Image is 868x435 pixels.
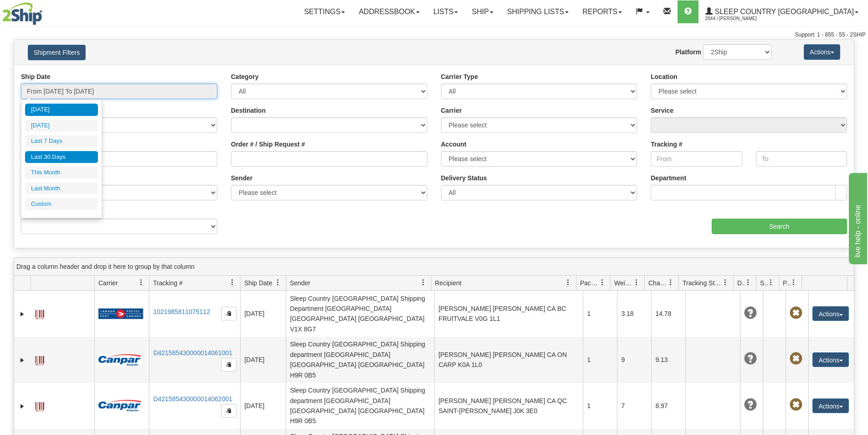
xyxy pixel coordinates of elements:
[240,337,286,383] td: [DATE]
[153,349,232,356] a: D421585430000014061001
[25,167,98,179] li: This Month
[28,45,86,60] button: Shipment Filters
[812,398,849,413] button: Actions
[651,337,685,383] td: 9.13
[18,309,27,319] a: Expand
[434,337,583,383] td: [PERSON_NAME] [PERSON_NAME] CA ON CARP K0A 1L0
[35,352,44,367] a: Label
[416,275,431,290] a: Sender filter column settings
[290,278,310,288] span: Sender
[297,0,352,23] a: Settings
[560,275,576,290] a: Recipient filter column settings
[804,44,840,60] button: Actions
[617,291,651,337] td: 3.18
[744,398,757,411] span: Unknown
[583,291,617,337] td: 1
[25,198,98,210] li: Custom
[221,307,236,320] button: Copy to clipboard
[221,358,236,372] button: Copy to clipboard
[737,278,745,288] span: Delivery Status
[441,140,467,149] label: Account
[812,352,849,367] button: Actions
[756,151,847,167] input: To
[231,140,305,149] label: Order # / Ship Request #
[740,275,756,290] a: Delivery Status filter column settings
[744,307,757,320] span: Unknown
[21,72,51,81] label: Ship Date
[18,356,27,365] a: Expand
[435,278,462,288] span: Recipient
[790,307,802,320] span: Pickup Not Assigned
[790,398,802,411] span: Pickup Not Assigned
[286,383,434,429] td: Sleep Country [GEOGRAPHIC_DATA] Shipping department [GEOGRAPHIC_DATA] [GEOGRAPHIC_DATA] [GEOGRAPH...
[25,183,98,195] li: Last Month
[18,402,27,411] a: Expand
[240,291,286,337] td: [DATE]
[583,383,617,429] td: 1
[98,400,141,411] img: 14 - Canpar
[441,106,462,115] label: Carrier
[763,275,779,290] a: Shipment Issues filter column settings
[790,352,802,365] span: Pickup Not Assigned
[617,383,651,429] td: 7
[153,278,183,288] span: Tracking #
[465,0,500,23] a: Ship
[651,173,686,183] label: Department
[718,275,733,290] a: Tracking Status filter column settings
[651,140,682,149] label: Tracking #
[617,337,651,383] td: 9
[352,0,426,23] a: Addressbook
[25,104,98,116] li: [DATE]
[434,291,583,337] td: [PERSON_NAME] [PERSON_NAME] CA BC FRUITVALE V0G 1L1
[663,275,678,290] a: Charge filter column settings
[231,72,259,81] label: Category
[25,120,98,132] li: [DATE]
[240,383,286,429] td: [DATE]
[847,171,867,264] iframe: chat widget
[426,0,465,23] a: Lists
[441,72,478,81] label: Carrier Type
[651,106,673,115] label: Service
[812,306,849,321] button: Actions
[231,106,266,115] label: Destination
[134,275,149,290] a: Carrier filter column settings
[712,219,847,234] input: Search
[629,275,644,290] a: Weight filter column settings
[98,354,141,366] img: 14 - Canpar
[35,306,44,320] a: Label
[651,151,742,167] input: From
[441,173,487,183] label: Delivery Status
[651,383,685,429] td: 8.97
[7,5,84,16] div: live help - online
[651,291,685,337] td: 14.78
[580,278,599,288] span: Packages
[221,404,236,418] button: Copy to clipboard
[225,275,240,290] a: Tracking # filter column settings
[614,278,633,288] span: Weight
[783,278,791,288] span: Pickup Status
[595,275,610,290] a: Packages filter column settings
[286,337,434,383] td: Sleep Country [GEOGRAPHIC_DATA] Shipping department [GEOGRAPHIC_DATA] [GEOGRAPHIC_DATA] [GEOGRAPH...
[683,278,722,288] span: Tracking Status
[699,0,865,23] a: Sleep Country [GEOGRAPHIC_DATA] 2044 / [PERSON_NAME]
[786,275,801,290] a: Pickup Status filter column settings
[98,308,143,320] img: 20 - Canada Post
[744,352,757,365] span: Unknown
[270,275,286,290] a: Ship Date filter column settings
[25,151,98,163] li: Last 30 Days
[651,72,677,81] label: Location
[705,14,774,23] span: 2044 / [PERSON_NAME]
[153,395,232,403] a: D421585430000014062001
[500,0,575,23] a: Shipping lists
[231,173,252,183] label: Sender
[434,383,583,429] td: [PERSON_NAME] [PERSON_NAME] CA QC SAINT-[PERSON_NAME] J0K 3E0
[2,31,866,39] div: Support: 1 - 855 - 55 - 2SHIP
[244,278,272,288] span: Ship Date
[14,258,854,276] div: grid grouping header
[648,278,668,288] span: Charge
[35,398,44,413] a: Label
[713,8,854,16] span: Sleep Country [GEOGRAPHIC_DATA]
[575,0,629,23] a: Reports
[2,2,42,25] img: logo2044.jpg
[153,308,210,315] a: 1021985811075112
